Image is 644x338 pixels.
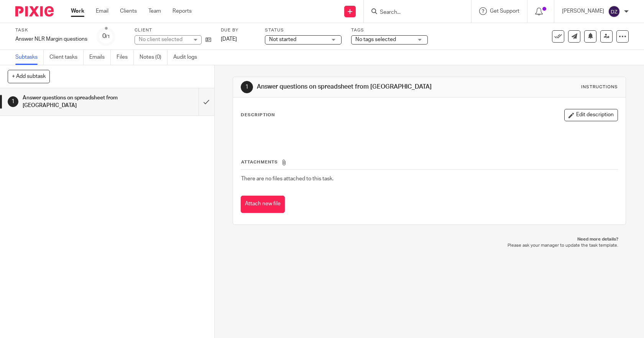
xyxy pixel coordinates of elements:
[23,92,135,112] h1: Answer questions on spreadsheet from [GEOGRAPHIC_DATA]
[106,35,110,39] small: /1
[241,196,285,213] button: Attach new file
[490,8,519,14] span: Get Support
[355,37,396,42] span: No tags selected
[241,81,253,93] div: 1
[241,112,275,118] p: Description
[49,50,84,65] a: Client tasks
[221,27,255,33] label: Due by
[71,7,84,15] a: Work
[15,27,87,33] label: Task
[139,36,189,43] div: No client selected
[120,7,137,15] a: Clients
[379,9,448,16] input: Search
[240,242,619,249] p: Please ask your manager to update the task template.
[15,50,44,65] a: Subtasks
[257,83,445,91] h1: Answer questions on spreadsheet from [GEOGRAPHIC_DATA]
[241,160,278,164] span: Attachments
[96,7,108,15] a: Email
[351,27,428,33] label: Tags
[148,7,161,15] a: Team
[140,50,168,65] a: Notes (0)
[15,35,87,43] div: Answer NLR Margin questions
[581,84,618,90] div: Instructions
[15,6,54,16] img: Pixie
[269,37,296,42] span: Not started
[240,236,619,242] p: Need more details?
[8,70,50,83] button: + Add subtask
[135,27,211,33] label: Client
[608,5,620,18] img: svg%3E
[117,50,134,65] a: Files
[241,176,333,181] span: There are no files attached to this task.
[172,7,192,15] a: Reports
[89,50,111,65] a: Emails
[265,27,342,33] label: Status
[562,7,604,15] p: [PERSON_NAME]
[221,36,237,42] span: [DATE]
[564,109,618,121] button: Edit description
[8,96,18,107] div: 1
[102,32,110,41] div: 0
[173,50,203,65] a: Audit logs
